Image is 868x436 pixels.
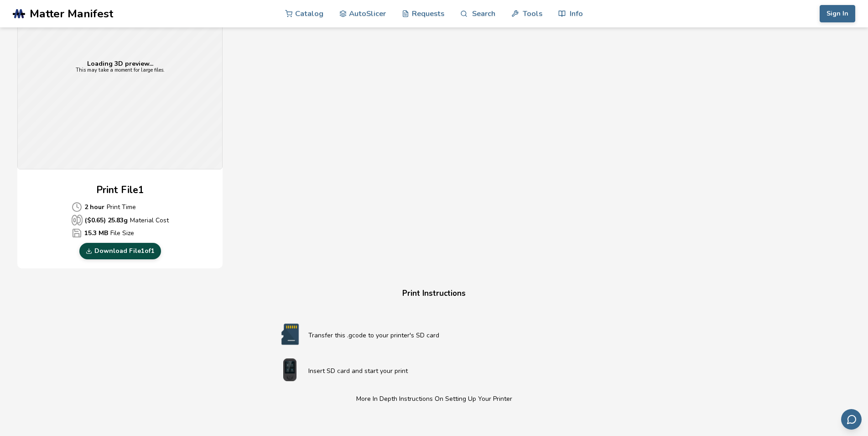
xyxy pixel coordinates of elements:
b: 2 hour [84,202,104,212]
p: Loading 3D preview... [76,60,165,68]
span: Average Cost [72,215,83,226]
button: Sign In [820,5,855,22]
img: SD card [272,323,308,346]
span: Average Cost [72,202,82,212]
h2: Print File 1 [96,183,144,197]
b: ($ 0.65 ) 25.83 g [85,215,128,225]
p: Transfer this .gcode to your printer's SD card [308,331,597,340]
p: More In Depth Instructions On Setting Up Your Printer [272,394,597,404]
button: Send feedback via email [841,409,862,430]
p: File Size [72,228,169,238]
b: 15.3 MB [84,228,108,238]
p: Material Cost [72,215,169,226]
a: Download File1of1 [79,243,161,259]
p: This may take a moment for large files. [76,68,165,74]
img: Start print [272,358,308,381]
h4: Print Instructions [261,287,608,301]
span: Average Cost [72,228,82,238]
p: Insert SD card and start your print [308,366,597,376]
p: Print Time [72,202,169,212]
span: Matter Manifest [30,7,113,20]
